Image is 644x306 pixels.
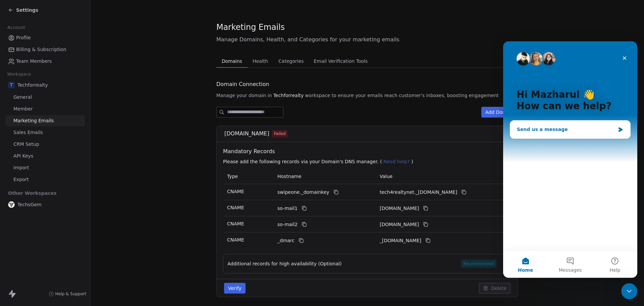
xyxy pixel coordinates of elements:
span: Settings [16,7,38,13]
span: Team Members [16,58,52,65]
span: Health [250,56,271,66]
button: Add Domain [481,107,518,118]
span: Additional records for high availability (Optional) [227,260,342,267]
span: [DOMAIN_NAME] [224,130,269,138]
span: Email Verification Tools [311,56,370,66]
a: CRM Setup [5,139,85,150]
iframe: Intercom live chat [621,283,637,299]
span: Marketing Emails [13,117,54,124]
span: Import [13,164,29,171]
span: Member [13,105,33,113]
a: Team Members [5,56,85,67]
span: so-mail2 [277,221,298,228]
img: Untitled%20design.png [8,201,15,208]
button: Verify [224,283,246,294]
span: so-mail1 [277,205,298,212]
span: CNAME [227,205,244,210]
span: Marketing Emails [216,22,285,32]
a: Export [5,174,85,185]
p: Please add the following records via your Domain's DNS manager. ( ) [223,158,514,165]
span: Domain Connection [216,80,269,88]
span: customer's inboxes, boosting engagement [399,92,499,99]
span: tech4realtynet1.swipeone.email [380,205,419,212]
span: tech4realtynet2.swipeone.email [380,221,419,228]
a: Help & Support [49,291,86,297]
a: API Keys [5,150,85,162]
span: Failed [274,131,286,137]
iframe: Intercom live chat [503,41,637,278]
span: General [13,94,32,101]
span: Manage your domain in [216,92,272,99]
span: Categories [276,56,306,66]
span: Billing & Subscription [16,46,66,53]
span: T [8,82,15,88]
span: Value [380,174,392,179]
a: General [5,92,85,103]
a: Import [5,162,85,173]
span: API Keys [13,152,33,160]
span: Mandatory Records [223,147,514,156]
span: CNAME [227,237,244,243]
a: Profile [5,32,85,43]
span: Sales Emails [13,129,43,136]
span: swipeone._domainkey [277,189,329,196]
a: Marketing Emails [5,115,85,126]
span: Domains [219,56,245,66]
span: Export [13,176,29,183]
a: Sales Emails [5,127,85,138]
span: _dmarc [277,237,294,244]
span: Hostname [277,174,302,179]
span: Techforrealty [273,92,304,99]
span: tech4realtynet._domainkey.swipeone.email [380,189,457,196]
span: Workspace [4,69,34,79]
span: Techforrealty [17,82,48,88]
span: Need help? [383,159,410,164]
span: Manage Domains, Health, and Categories for your marketing emails [216,36,518,44]
span: workspace to ensure your emails reach [305,92,397,99]
a: Settings [8,7,38,13]
span: TechsGem [17,201,42,208]
span: CNAME [227,189,244,194]
span: CRM Setup [13,141,39,148]
button: Delete [479,283,511,294]
span: Recommended [461,260,496,268]
span: Profile [16,34,31,41]
span: Help & Support [55,291,86,297]
p: Type [227,173,269,180]
span: _dmarc.swipeone.email [380,237,421,244]
a: Billing & Subscription [5,44,85,55]
span: Other Workspaces [5,188,59,199]
a: Member [5,103,85,115]
button: Additional records for high availability (Optional)Recommended [227,260,507,268]
span: Account [4,23,28,33]
span: CNAME [227,221,244,226]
